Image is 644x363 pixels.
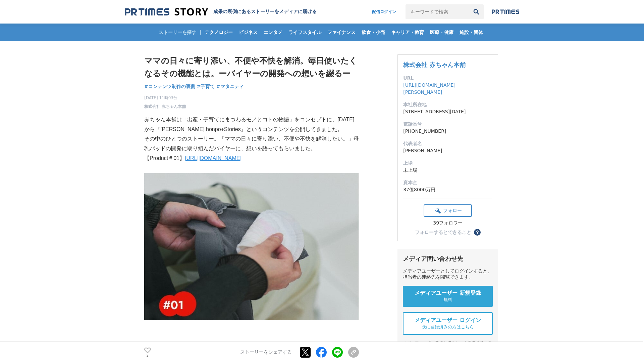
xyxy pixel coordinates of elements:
[403,167,492,174] dd: 未上場
[403,75,492,82] dt: URL
[403,82,455,95] a: [URL][DOMAIN_NAME][PERSON_NAME]
[403,312,493,335] a: メディアユーザー ログイン 既に登録済みの方はこちら
[427,24,456,41] a: 医療・健康
[144,354,151,357] p: 2
[424,220,472,226] div: 39フォロワー
[144,173,359,321] img: thumbnail_1b444bc0-62eb-11f0-97c3-0d1d89e4d68a.jpg
[197,83,215,89] span: #子育て
[202,24,235,41] a: テクノロジー
[144,83,195,89] span: #コンテンツ制作の裏側
[236,24,260,41] a: ビジネス
[236,29,260,35] span: ビジネス
[144,154,359,163] p: 【Product＃01】
[475,230,480,235] span: ？
[216,83,244,89] span: #マタニティ
[492,9,519,14] img: prtimes
[403,286,493,307] a: メディアユーザー 新規登録 無料
[144,134,359,154] p: その中のひとつのストーリー。「ママの日々に寄り添い、不便や不快を解消したい。」母乳パッドの開発に取り組んだバイヤーに、想いを語ってもらいました。
[261,24,285,41] a: エンタメ
[325,29,358,35] span: ファイナンス
[125,7,208,16] img: 成果の裏側にあるストーリーをメディアに届ける
[359,24,388,41] a: 飲食・小売
[144,104,186,110] a: 株式会社 赤ちゃん本舗
[403,108,492,115] dd: [STREET_ADDRESS][DATE]
[406,4,469,19] input: キーワードで検索
[415,290,481,297] span: メディアユーザー 新規登録
[457,24,486,41] a: 施設・団体
[125,7,317,16] a: 成果の裏側にあるストーリーをメディアに届ける 成果の裏側にあるストーリーをメディアに届ける
[197,83,215,90] a: #子育て
[144,54,359,80] h1: ママの日々に寄り添い、不便や不快を解消。毎日使いたくなるその機能とは。ーバイヤーの開発への想いを綴るー
[144,115,359,134] p: 赤ちゃん本舗は「出産・子育てにまつわるモノとコトの物語」をコンセプトに、[DATE]から『[PERSON_NAME] honpo+Stories』というコンテンツを公開してきました。
[422,324,474,330] span: 既に登録済みの方はこちら
[359,29,388,35] span: 飲食・小売
[365,4,403,19] a: 配信ログイン
[403,186,492,193] dd: 37億8000万円
[216,83,244,90] a: #マタニティ
[403,268,493,280] div: メディアユーザーとしてログインすると、担当者の連絡先を閲覧できます。
[388,29,427,35] span: キャリア・教育
[403,101,492,108] dt: 本社所在地
[144,83,195,90] a: #コンテンツ制作の裏側
[474,229,481,236] button: ？
[213,9,317,15] h2: 成果の裏側にあるストーリーをメディアに届ける
[415,317,481,324] span: メディアユーザー ログイン
[202,29,235,35] span: テクノロジー
[457,29,486,35] span: 施設・団体
[403,147,492,154] dd: [PERSON_NAME]
[185,155,241,161] a: [URL][DOMAIN_NAME]
[144,95,186,101] span: [DATE] 11時03分
[388,24,427,41] a: キャリア・教育
[286,29,324,35] span: ライフスタイル
[403,121,492,128] dt: 電話番号
[286,24,324,41] a: ライフスタイル
[403,179,492,186] dt: 資本金
[424,204,472,217] button: フォロー
[415,230,471,235] div: フォローするとできること
[403,140,492,147] dt: 代表者名
[469,4,484,19] button: 検索
[325,24,358,41] a: ファイナンス
[403,255,493,263] div: メディア問い合わせ先
[443,297,452,303] span: 無料
[403,160,492,167] dt: 上場
[403,61,466,68] a: 株式会社 赤ちゃん本舗
[403,128,492,135] dd: [PHONE_NUMBER]
[261,29,285,35] span: エンタメ
[427,29,456,35] span: 医療・健康
[240,350,292,356] p: ストーリーをシェアする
